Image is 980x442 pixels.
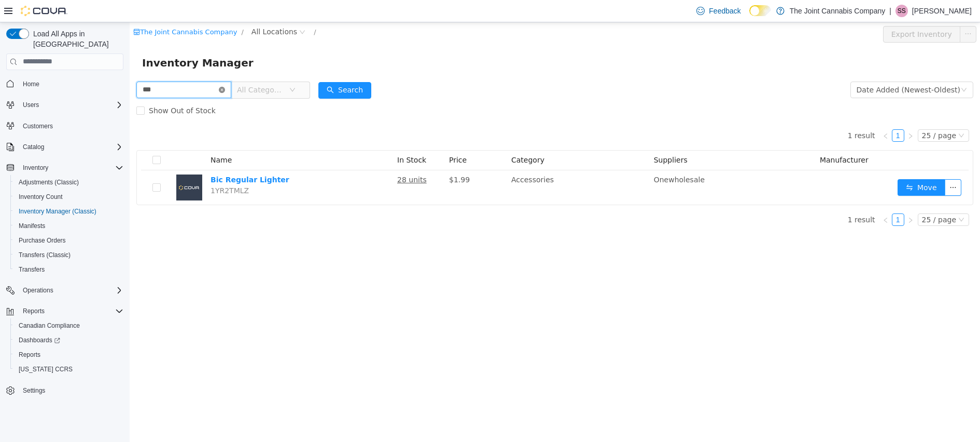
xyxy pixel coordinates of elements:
span: Dark Mode [749,16,750,17]
p: The Joint Cannabis Company [790,5,885,17]
span: Canadian Compliance [19,322,80,330]
span: Home [19,77,123,90]
a: Bic Regular Lighter [81,153,160,162]
u: 28 units [268,153,297,162]
i: icon: close-circle [89,64,95,71]
button: Catalog [19,141,48,153]
button: Transfers [10,262,128,277]
span: Price [319,133,337,142]
div: 25 / page [792,192,827,203]
span: Operations [19,284,123,297]
span: In Stock [268,133,297,142]
span: Settings [23,386,45,395]
div: Date Added (Newest-Oldest) [727,60,831,75]
i: icon: down [829,110,835,117]
span: Customers [23,122,53,130]
nav: Complex example [6,72,123,425]
button: icon: ellipsis [815,157,832,173]
button: Inventory [19,162,52,174]
li: 1 [762,107,775,119]
button: Users [2,98,128,112]
span: Reports [19,305,123,317]
a: Customers [19,120,57,132]
span: Onewholesale [524,153,575,162]
button: Export Inventory [753,4,831,20]
span: Customers [19,119,123,132]
a: Feedback [692,1,745,21]
button: Manifests [10,219,128,233]
button: Purchase Orders [10,233,128,248]
span: Dashboards [19,336,60,344]
span: 1YR2TMLZ [81,164,119,172]
input: Dark Mode [749,5,771,16]
a: Settings [19,384,49,397]
i: icon: down [831,64,837,72]
a: 1 [763,192,774,203]
a: Inventory Count [15,191,67,203]
li: 1 result [718,107,746,119]
a: Canadian Compliance [15,319,84,332]
button: Settings [2,383,128,398]
span: Category [382,133,415,142]
a: Reports [15,349,45,361]
a: Transfers [15,263,49,276]
span: Operations [23,286,53,294]
span: Inventory [23,164,48,172]
button: Inventory Manager (Classic) [10,204,128,219]
button: Reports [10,347,128,362]
span: Reports [19,351,40,359]
a: Dashboards [10,333,128,347]
span: Suppliers [524,133,558,142]
span: Show Out of Stock [15,84,90,92]
span: Adjustments (Classic) [19,178,79,186]
button: Catalog [2,140,128,154]
span: Catalog [19,141,123,153]
span: All Locations [122,4,167,15]
button: Operations [2,283,128,298]
span: Users [19,99,123,111]
span: / [111,6,114,14]
span: Purchase Orders [19,236,66,245]
button: Customers [2,118,128,133]
span: Manifests [19,222,45,230]
a: Dashboards [15,334,64,346]
span: Transfers [15,263,123,276]
span: Inventory Manager (Classic) [19,207,96,216]
span: Manifests [15,220,123,232]
button: Inventory [2,160,128,175]
li: Previous Page [750,107,762,119]
i: icon: left [753,111,759,117]
button: Reports [19,305,49,317]
button: icon: searchSearch [189,60,242,76]
li: 1 [762,191,775,204]
button: icon: ellipsis [830,4,847,20]
a: icon: shopThe Joint Cannabis Company [4,6,107,14]
span: Adjustments (Classic) [15,176,123,189]
li: Next Page [775,191,787,204]
span: Transfers (Classic) [15,249,123,261]
span: Inventory [19,162,123,174]
span: Inventory Manager [12,32,130,49]
span: Load All Apps in [GEOGRAPHIC_DATA] [29,29,123,49]
li: 1 result [718,191,746,204]
button: icon: swapMove [768,157,816,173]
button: Inventory Count [10,190,128,204]
button: Home [2,76,128,91]
span: All Categories [107,62,155,73]
a: Adjustments (Classic) [15,176,83,189]
button: Operations [19,284,58,297]
span: [US_STATE] CCRS [19,365,73,373]
span: Manufacturer [690,133,739,142]
i: icon: down [160,64,166,72]
button: Users [19,99,43,111]
i: icon: left [753,195,759,201]
button: [US_STATE] CCRS [10,362,128,377]
span: Inventory Count [15,191,123,203]
a: Manifests [15,220,49,232]
a: Purchase Orders [15,234,70,247]
button: Transfers (Classic) [10,248,128,262]
span: Transfers (Classic) [19,251,71,259]
span: SS [898,5,906,17]
button: Adjustments (Classic) [10,175,128,190]
span: Catalog [23,143,44,151]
